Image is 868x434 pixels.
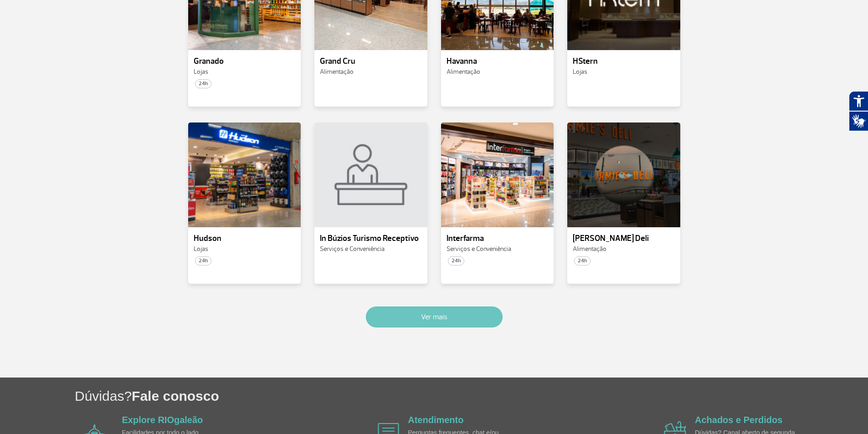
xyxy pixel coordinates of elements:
span: 24h [195,79,211,88]
span: Alimentação [573,245,606,253]
span: Lojas [194,68,208,76]
p: [PERSON_NAME] Deli [573,234,675,243]
p: Grand Cru [320,57,422,66]
a: Explore RIOgaleão [122,415,203,425]
span: 24h [574,256,591,266]
h1: Dúvidas? [75,387,868,405]
button: Abrir recursos assistivos. [849,91,868,111]
p: HStern [573,57,675,66]
p: Havanna [447,57,549,66]
p: Granado [194,57,296,66]
p: Interfarma [447,234,549,243]
span: Serviços e Conveniência [320,245,385,253]
p: In Búzios Turismo Receptivo [320,234,422,243]
span: Alimentação [320,68,354,76]
a: Atendimento [408,415,463,425]
span: Fale conosco [132,388,219,403]
span: Lojas [194,245,208,253]
span: Serviços e Conveniência [447,245,511,253]
button: Ver mais [366,306,503,327]
div: Plugin de acessibilidade da Hand Talk. [849,91,868,131]
a: Achados e Perdidos [695,415,782,425]
span: Lojas [573,68,587,76]
span: 24h [195,256,211,266]
span: 24h [448,256,464,266]
button: Abrir tradutor de língua de sinais. [849,111,868,131]
p: Hudson [194,234,296,243]
span: Alimentação [447,68,480,76]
